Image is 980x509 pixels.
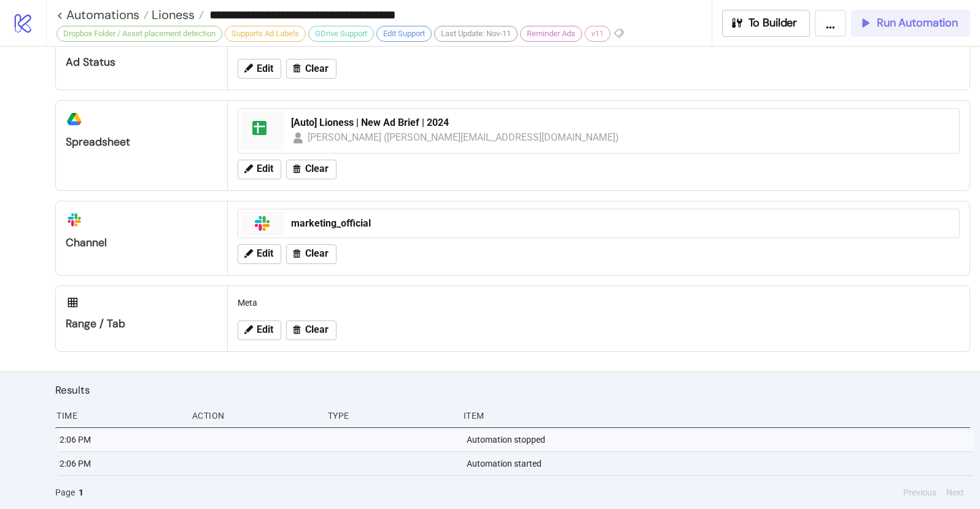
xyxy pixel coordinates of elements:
div: Channel [66,236,217,250]
div: 2:06 PM [58,452,185,475]
div: 2:06 PM [58,428,185,451]
button: Edit [238,321,281,340]
span: Edit [257,248,273,259]
span: Edit [257,63,273,74]
div: Meta [233,291,965,314]
div: Supports Ad Labels [225,26,306,42]
button: 1 [75,486,87,499]
h2: Results [55,382,970,398]
span: Edit [257,324,273,335]
div: [Auto] Lioness | New Ad Brief | 2024 [291,116,952,130]
button: Next [943,486,968,499]
button: Edit [238,59,281,79]
span: Clear [305,163,329,174]
div: Spreadsheet [66,135,217,149]
button: Clear [286,160,336,179]
div: [PERSON_NAME] ([PERSON_NAME][EMAIL_ADDRESS][DOMAIN_NAME]) [308,130,620,145]
span: Lioness [149,7,195,23]
div: Range / Tab [66,317,217,331]
span: To Builder [749,16,798,30]
div: v11 [585,26,610,42]
span: Edit [257,163,273,174]
div: Dropbox Folder / Asset placement detection [56,26,222,42]
div: Item [462,404,970,427]
div: marketing_official [291,217,952,230]
div: Ad Status [66,55,217,69]
button: Edit [238,160,281,179]
a: < Automations [56,9,149,21]
span: Page [55,486,75,499]
button: Clear [286,59,336,79]
button: Clear [286,244,336,264]
div: Type [327,404,454,427]
div: Action [191,404,318,427]
a: Lioness [149,9,204,21]
div: Reminder Ads [520,26,582,42]
div: Automation started [465,452,973,475]
span: Run Automation [877,16,958,30]
div: Last Update: Nov-11 [434,26,518,42]
div: Automation stopped [465,428,973,451]
button: Edit [238,244,281,264]
div: Edit Support [376,26,432,42]
div: GDrive Support [308,26,374,42]
button: Previous [900,486,940,499]
button: Clear [286,321,336,340]
button: To Builder [722,10,811,37]
span: Clear [305,248,329,259]
span: Clear [305,63,329,74]
div: Time [55,404,182,427]
span: Clear [305,324,329,335]
button: Run Automation [851,10,970,37]
button: ... [815,10,846,37]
